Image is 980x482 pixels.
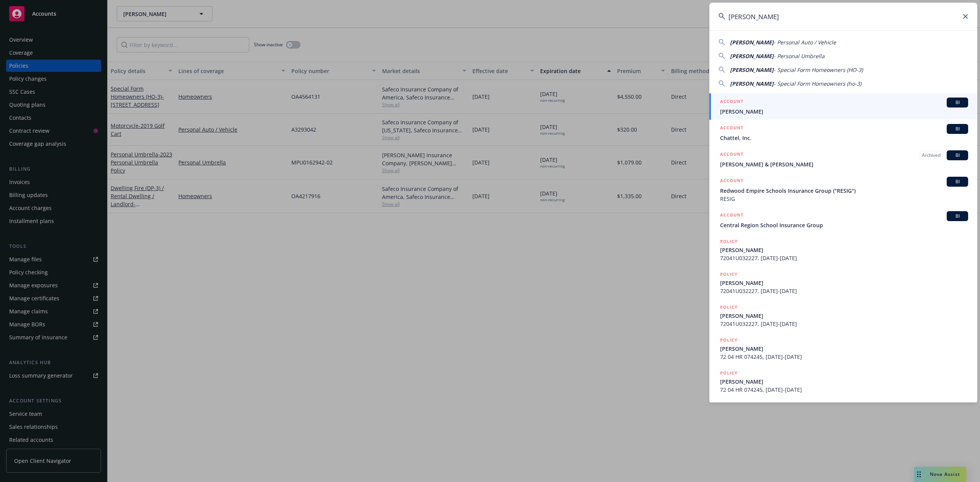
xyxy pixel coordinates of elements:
a: POLICY[PERSON_NAME]72041U032227, [DATE]-[DATE] [709,266,977,299]
span: BI [950,99,965,106]
h5: POLICY [720,369,738,377]
h5: ACCOUNT [720,177,743,186]
span: BI [950,213,965,220]
span: [PERSON_NAME] [730,52,774,60]
span: [PERSON_NAME] & [PERSON_NAME] [720,160,968,168]
span: 72041U032227, [DATE]-[DATE] [720,254,968,262]
a: ACCOUNTBI[PERSON_NAME] [709,93,977,120]
span: [PERSON_NAME] [720,246,968,254]
span: 72041U032227, [DATE]-[DATE] [720,287,968,295]
a: ACCOUNTBIChattel, Inc. [709,120,977,146]
a: ACCOUNTBIRedwood Empire Schools Insurance Group ("RESIG")RESIG [709,173,977,207]
span: - Personal Auto / Vehicle [774,39,836,46]
span: - Personal Umbrella [774,52,825,60]
h5: ACCOUNT [720,98,743,107]
input: Search... [709,3,977,30]
span: BI [950,125,965,132]
span: 72 04 HR 074245, [DATE]-[DATE] [720,386,968,394]
span: BI [950,178,965,185]
span: - Special Form Homeowners (HO-3) [774,66,863,73]
span: [PERSON_NAME] [730,66,774,73]
span: Redwood Empire Schools Insurance Group ("RESIG") [720,187,968,195]
h5: POLICY [720,238,738,245]
h5: ACCOUNT [720,124,743,133]
span: 72 04 HR 074245, [DATE]-[DATE] [720,353,968,361]
span: [PERSON_NAME] [720,378,968,386]
a: ACCOUNTBICentral Region School Insurance Group [709,207,977,233]
h5: POLICY [720,336,738,344]
span: [PERSON_NAME] [720,279,968,287]
span: [PERSON_NAME] [730,80,774,87]
span: [PERSON_NAME] [720,345,968,353]
span: RESIG [720,195,968,203]
a: POLICY[PERSON_NAME]72041U032227, [DATE]-[DATE] [709,299,977,332]
h5: ACCOUNT [720,211,743,220]
a: POLICY[PERSON_NAME]72 04 HR 074245, [DATE]-[DATE] [709,332,977,365]
a: ACCOUNTArchivedBI[PERSON_NAME] & [PERSON_NAME] [709,146,977,173]
span: [PERSON_NAME] [730,39,774,46]
span: Central Region School Insurance Group [720,221,968,229]
a: POLICY[PERSON_NAME]72041U032227, [DATE]-[DATE] [709,233,977,266]
span: BI [950,152,965,159]
span: Archived [922,152,941,159]
span: Chattel, Inc. [720,134,968,142]
span: [PERSON_NAME] [720,107,968,116]
h5: ACCOUNT [720,150,743,160]
span: - Special Form Homeowners (ho-3) [774,80,861,87]
h5: POLICY [720,303,738,311]
h5: POLICY [720,270,738,278]
span: 72041U032227, [DATE]-[DATE] [720,320,968,328]
span: [PERSON_NAME] [720,312,968,320]
a: POLICY[PERSON_NAME]72 04 HR 074245, [DATE]-[DATE] [709,365,977,398]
